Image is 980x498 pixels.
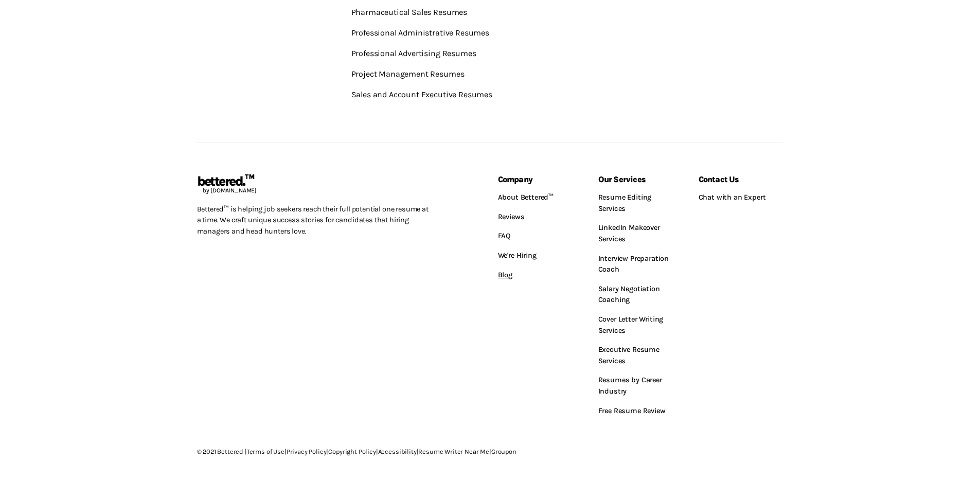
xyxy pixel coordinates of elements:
a: About Bettered™ [498,188,583,207]
p: Bettered™ is helping job seekers reach their full potential one resume at a time. We craft unique... [197,196,433,237]
a: bettered.™by [DOMAIN_NAME] [197,175,257,195]
h6: Company [498,175,583,184]
a: Salary Negotiation Coaching [598,279,683,310]
iframe: Drift Widget Chat Controller [929,447,968,486]
a: Blog [498,265,583,285]
a: Accessibility [378,448,417,455]
a: Reviews [498,207,583,227]
a: Free Resume Review [598,401,683,421]
p: Professional Administrative Resumes [351,27,629,39]
span: by [DOMAIN_NAME] [197,187,257,194]
a: Resume Editing Services [598,188,683,218]
p: © 2021 Bettered | | | | | | [197,447,783,456]
a: Terms of Use [247,448,284,455]
a: Chat with an Expert [699,188,783,207]
a: Cover Letter Writing Services [598,310,683,340]
p: Sales and Account Executive Resumes [351,88,629,101]
a: Pharmaceutical Sales Resumes [351,7,468,17]
a: Resumes by Career Industry [598,370,683,401]
a: Resume Writer Near Me [418,448,489,455]
a: FAQ [498,226,583,246]
h6: Our Services [598,175,683,184]
a: We're Hiring [498,246,583,265]
h6: Contact Us [699,175,783,184]
a: Project Management Resumes [351,69,465,79]
p: Professional Advertising Resumes [351,47,629,60]
a: Copyright Policy [328,448,376,455]
a: Groupon [491,448,516,455]
a: LinkedIn Makeover Services [598,218,683,248]
a: Executive Resume Services [598,340,683,370]
a: Interview Preparation Coach [598,249,683,279]
a: Privacy Policy [287,448,327,455]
